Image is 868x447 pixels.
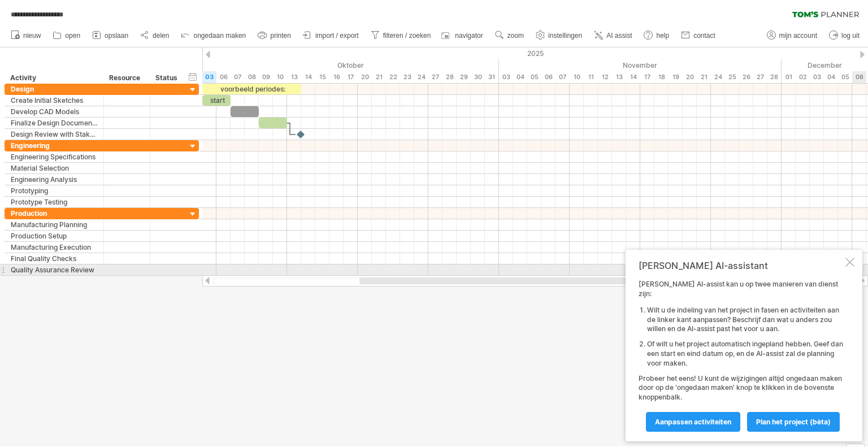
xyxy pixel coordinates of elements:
[273,71,287,83] div: vrijdag, 10 Oktober 2025
[245,71,259,83] div: woensdag, 8 Oktober 2025
[570,71,584,83] div: maandag, 10 November 2025
[300,28,362,43] a: import / export
[315,71,329,83] div: woensdag, 15 Oktober 2025
[372,71,386,83] div: dinsdag, 21 Oktober 2025
[193,32,246,40] span: ongedaan maken
[457,71,471,83] div: woensdag, 29 Oktober 2025
[440,28,486,43] a: navigator
[386,71,400,83] div: woensdag, 22 Oktober 2025
[739,71,753,83] div: woensdag, 26 November 2025
[358,71,372,83] div: maandag, 20 Oktober 2025
[654,71,669,83] div: dinsdag, 18 November 2025
[683,71,697,83] div: donderdag, 20 November 2025
[174,59,499,71] div: Oktober 2025
[678,28,719,43] a: contact
[315,32,359,40] span: import / export
[89,28,132,43] a: opslaan
[646,412,740,432] a: Aanpassen activiteiten
[11,95,98,106] div: Create Initial Sketches
[591,28,635,43] a: AI assist
[626,71,640,83] div: vrijdag, 14 November 2025
[11,231,98,241] div: Production Setup
[11,106,98,117] div: Develop CAD Models
[656,32,669,40] span: help
[153,32,169,40] span: delen
[255,28,294,43] a: printen
[231,71,245,83] div: dinsdag, 7 Oktober 2025
[11,118,98,128] div: Finalize Design Documentation
[647,340,843,368] li: Of wilt u het project automatisch ingepland hebben. Geef dan een start en eind datum op, en de AI...
[65,32,80,40] span: open
[507,32,524,40] span: zoom
[137,28,172,43] a: delen
[202,71,216,83] div: vrijdag, 3 Oktober 2025
[10,72,97,84] div: Activity
[11,129,98,140] div: Design Review with Stakeholders
[50,28,84,43] a: open
[485,71,499,83] div: vrijdag, 31 Oktober 2025
[109,72,144,84] div: Resource
[23,32,41,40] span: nieuw
[11,253,98,264] div: Final Quality Checks
[846,444,865,447] div: Toon legenda
[764,28,821,43] a: mijn account
[767,71,782,83] div: vrijdag, 28 November 2025
[655,418,731,426] span: Aanpassen activiteiten
[11,163,98,173] div: Material Selection
[428,71,442,83] div: maandag, 27 Oktober 2025
[669,71,683,83] div: woensdag, 19 November 2025
[471,71,485,83] div: donderdag, 30 Oktober 2025
[344,71,358,83] div: vrijdag, 17 Oktober 2025
[11,219,98,230] div: Manufacturing Planning
[824,71,838,83] div: donderdag, 4 December 2025
[641,28,672,43] a: help
[329,71,344,83] div: donderdag, 16 Oktober 2025
[753,71,767,83] div: donderdag, 27 November 2025
[725,71,739,83] div: dinsdag, 25 November 2025
[782,71,796,83] div: maandag, 1 December 2025
[368,28,435,43] a: filteren / zoeken
[216,71,231,83] div: maandag, 6 Oktober 2025
[499,59,782,71] div: November 2025
[639,260,843,271] div: [PERSON_NAME] AI-assistant
[155,72,180,84] div: Status
[11,140,98,151] div: Engineering
[178,28,249,43] a: ongedaan maken
[400,71,414,83] div: donderdag, 23 Oktober 2025
[11,197,98,207] div: Prototype Testing
[11,174,98,185] div: Engineering Analysis
[796,71,810,83] div: dinsdag, 2 December 2025
[693,32,715,40] span: contact
[499,71,513,83] div: maandag, 3 November 2025
[533,28,585,43] a: instellingen
[612,71,626,83] div: donderdag, 13 November 2025
[11,151,98,162] div: Engineering Specifications
[826,28,863,43] a: log uit
[527,71,541,83] div: woensdag, 5 November 2025
[810,71,824,83] div: woensdag, 3 December 2025
[11,84,98,94] div: Design
[779,32,817,40] span: mijn account
[711,71,725,83] div: maandag, 24 November 2025
[105,32,128,40] span: opslaan
[259,71,273,83] div: donderdag, 9 Oktober 2025
[548,32,582,40] span: instellingen
[11,208,98,219] div: Production
[270,32,291,40] span: printen
[11,185,98,196] div: Prototyping
[11,242,98,253] div: Manufacturing Execution
[513,71,527,83] div: dinsdag, 4 November 2025
[202,95,231,106] div: start
[492,28,527,43] a: zoom
[442,71,457,83] div: dinsdag, 28 Oktober 2025
[287,71,301,83] div: maandag, 13 Oktober 2025
[414,71,428,83] div: vrijdag, 24 Oktober 2025
[852,71,866,83] div: maandag, 8 December 2025
[11,264,98,275] div: Quality Assurance Review
[747,412,840,432] a: Plan het project (bèta)
[598,71,612,83] div: woensdag, 12 November 2025
[555,71,570,83] div: vrijdag, 7 November 2025
[606,32,632,40] span: AI assist
[838,71,852,83] div: vrijdag, 5 December 2025
[584,71,598,83] div: dinsdag, 11 November 2025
